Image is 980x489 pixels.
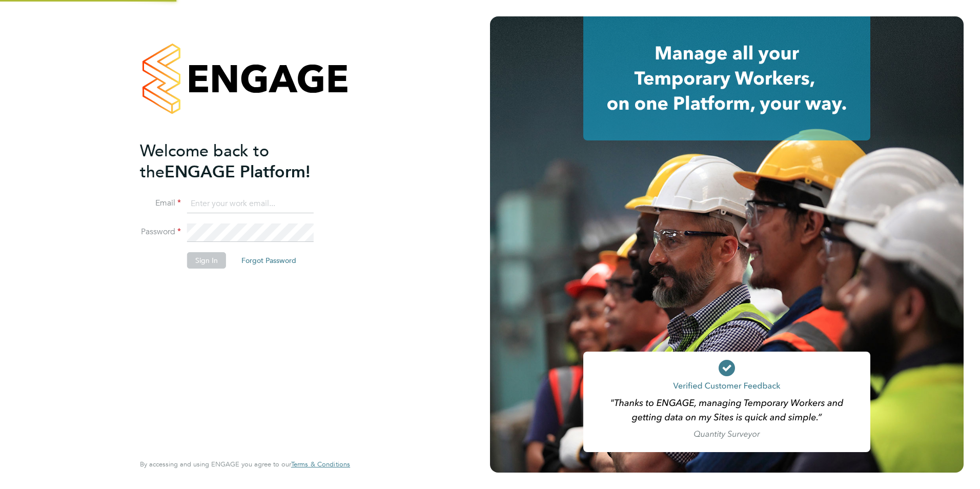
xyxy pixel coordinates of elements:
label: Password [140,227,181,237]
span: By accessing and using ENGAGE you agree to our [140,460,350,468]
h2: ENGAGE Platform! [140,140,340,182]
a: Terms & Conditions [291,460,350,468]
label: Email [140,198,181,209]
button: Forgot Password [233,252,304,269]
button: Sign In [187,252,226,269]
input: Enter your work email... [187,195,314,213]
span: Welcome back to the [140,141,269,182]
